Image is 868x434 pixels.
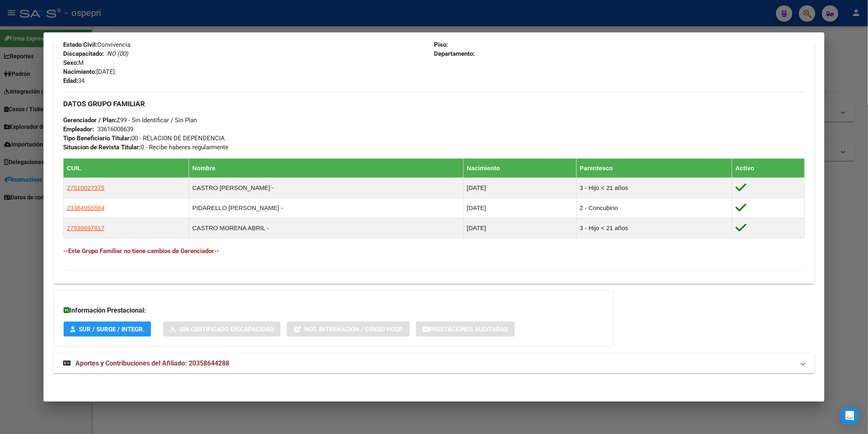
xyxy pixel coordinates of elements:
h3: Información Prestacional: [64,306,603,315]
span: 34 [63,77,85,85]
button: Not. Internacion / Censo Hosp. [287,322,410,337]
div: 33616008639 [97,125,133,134]
div: Open Intercom Messenger [840,406,860,426]
th: Nombre [189,158,463,178]
span: SUR / SURGE / INTEGR. [79,326,144,333]
h3: DATOS GRUPO FAMILIAR [63,99,805,108]
th: Parentesco [576,158,732,178]
strong: Sexo: [63,59,78,66]
td: 3 - Hijo < 21 años [576,218,732,238]
span: M [63,59,84,66]
th: Nacimiento [464,158,576,178]
button: Prestaciones Auditadas [416,322,515,337]
strong: Piso: [434,41,448,48]
strong: Departamento: [434,50,475,57]
h4: --Este Grupo Familiar no tiene cambios de Gerenciador-- [63,247,805,256]
mat-expansion-panel-header: Aportes y Contribuciones del Afiliado: 20358644288 [53,354,815,373]
strong: Nacimiento: [63,68,96,75]
strong: Situacion de Revista Titular: [63,144,141,151]
td: CASTRO [PERSON_NAME] - [189,178,463,198]
strong: Estado Civil: [63,41,97,48]
span: Not. Internacion / Censo Hosp. [304,326,403,333]
span: Sin Certificado Discapacidad [179,326,274,333]
span: Prestaciones Auditadas [429,326,508,333]
strong: Tipo Beneficiario Titular: [63,135,131,142]
span: Aportes y Contribuciones del Afiliado: 20358644288 [75,359,229,367]
span: 27510027375 [67,184,105,191]
td: PIDARELLO [PERSON_NAME] - [189,198,463,218]
th: Activo [732,158,805,178]
span: Z99 - Sin Identificar / Sin Plan [63,116,197,124]
strong: Edad: [63,77,78,85]
td: 2 - Concubino [576,198,732,218]
td: 3 - Hijo < 21 años [576,178,732,198]
strong: Discapacitado: [63,50,104,57]
span: [DATE] [63,68,115,75]
td: CASTRO MORENA ABRIL - [189,218,463,238]
span: 27539697817 [67,224,105,231]
strong: Empleador: [63,126,94,133]
i: NO (00) [107,50,128,57]
button: Sin Certificado Discapacidad [163,322,281,337]
td: [DATE] [464,218,576,238]
span: 23384955584 [67,204,105,211]
td: [DATE] [464,198,576,218]
span: Convivencia [63,41,130,48]
button: SUR / SURGE / INTEGR. [64,322,151,337]
span: 0 - Recibe haberes regularmente [63,144,228,151]
span: 00 - RELACION DE DEPENDENCIA [63,135,225,142]
td: [DATE] [464,178,576,198]
th: CUIL [63,158,189,178]
strong: Gerenciador / Plan: [63,116,116,124]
